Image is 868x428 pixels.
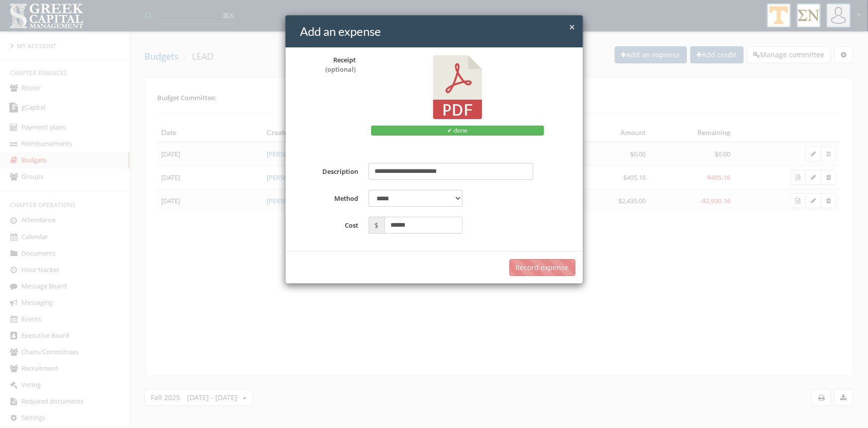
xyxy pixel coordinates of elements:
label: Cost [293,217,364,234]
span: × [570,20,576,34]
h4: Add an expense [300,23,576,40]
div: ✔ done [371,126,545,136]
span: (optional) [326,65,356,74]
span: $ [369,217,385,234]
div: Receipt [300,55,356,74]
label: Description [293,163,364,180]
button: Record expense [509,259,576,276]
label: Method [293,190,364,207]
